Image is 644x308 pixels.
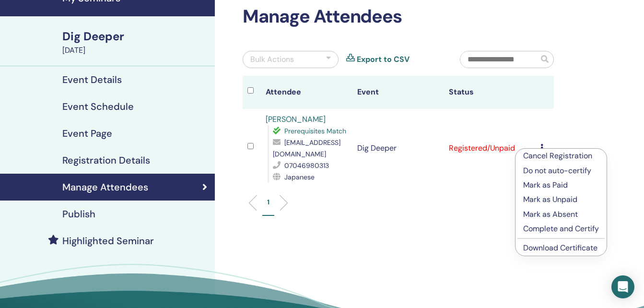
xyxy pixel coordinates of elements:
a: [PERSON_NAME] [266,114,326,124]
p: Do not auto-certify [523,165,599,177]
h4: Event Page [62,128,112,139]
th: Event [352,76,444,109]
h2: Manage Attendees [243,6,554,28]
p: Mark as Absent [523,209,599,220]
th: Status [444,76,536,109]
a: Download Certificate [523,243,597,253]
div: Open Intercom Messenger [611,275,634,298]
div: [DATE] [62,45,209,56]
div: Dig Deeper [62,28,209,45]
p: Mark as Paid [523,179,599,191]
span: [EMAIL_ADDRESS][DOMAIN_NAME] [273,138,340,158]
p: 1 [267,197,269,207]
span: 07046980313 [284,161,329,170]
p: Mark as Unpaid [523,194,599,205]
p: Cancel Registration [523,150,599,162]
div: Bulk Actions [250,54,294,65]
a: Export to CSV [357,54,410,65]
h4: Publish [62,208,95,220]
span: Prerequisites Match [284,127,346,135]
h4: Highlighted Seminar [62,235,154,247]
h4: Manage Attendees [62,181,148,193]
h4: Event Details [62,74,122,85]
h4: Event Schedule [62,101,134,112]
td: Dig Deeper [352,109,444,188]
span: Japanese [284,173,315,181]
p: Complete and Certify [523,223,599,235]
h4: Registration Details [62,154,150,166]
a: Dig Deeper[DATE] [57,28,215,56]
th: Attendee [261,76,352,109]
